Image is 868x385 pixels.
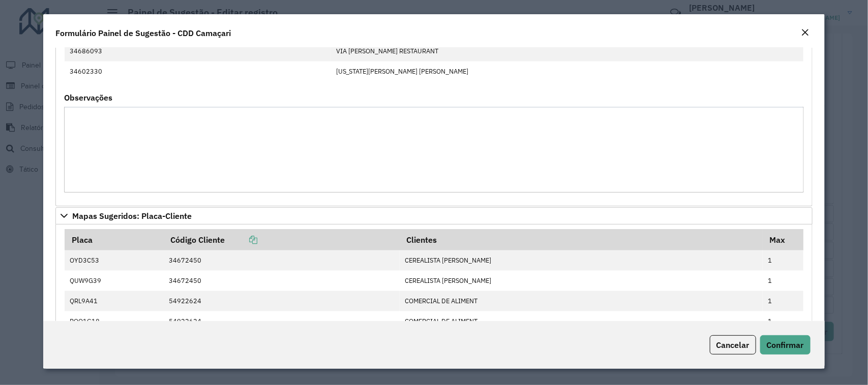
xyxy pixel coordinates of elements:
a: Mapas Sugeridos: Placa-Cliente [55,207,812,224]
td: 34686093 [65,41,331,61]
span: Cancelar [716,340,750,350]
td: 54922624 [163,291,400,311]
a: Copiar [225,235,257,245]
td: COMERCIAL DE ALIMENT [400,291,763,311]
th: Placa [65,229,163,250]
td: CEREALISTA [PERSON_NAME] [400,250,763,271]
td: OYD3C53 [65,250,163,271]
th: Código Cliente [163,229,400,250]
td: 1 [763,291,803,311]
td: COMERCIAL DE ALIMENT [400,311,763,332]
td: 34672450 [163,250,400,271]
td: QUW9G39 [65,271,163,291]
button: Cancelar [710,335,756,355]
th: Max [763,229,803,250]
em: Fechar [801,28,810,37]
td: VIA [PERSON_NAME] RESTAURANT [331,41,804,61]
td: RQO1G18 [65,311,163,332]
td: [US_STATE][PERSON_NAME] [PERSON_NAME] [331,61,804,82]
td: 34672450 [163,271,400,291]
span: Mapas Sugeridos: Placa-Cliente [72,212,192,220]
th: Clientes [400,229,763,250]
td: 34602330 [65,61,331,82]
td: QRL9A41 [65,291,163,311]
td: 1 [763,311,803,332]
td: 54922624 [163,311,400,332]
button: Close [798,26,813,40]
button: Confirmar [760,335,811,355]
td: CEREALISTA [PERSON_NAME] [400,271,763,291]
h4: Formulário Painel de Sugestão - CDD Camaçari [55,27,231,39]
td: 1 [763,271,803,291]
span: Confirmar [767,340,804,350]
label: Observações [64,91,112,104]
td: 1 [763,250,803,271]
